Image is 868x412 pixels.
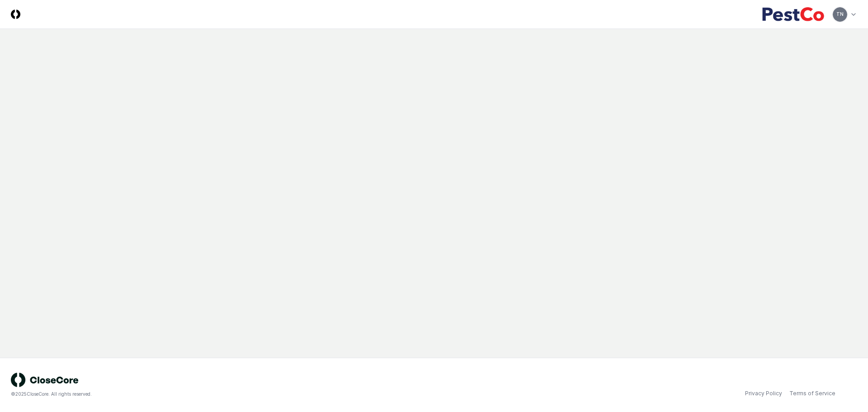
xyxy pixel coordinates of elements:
button: TN [832,6,848,23]
a: Terms of Service [789,389,835,398]
img: Logo [11,9,20,19]
a: Privacy Policy [745,389,782,398]
img: logo [11,373,79,387]
div: © 2025 CloseCore. All rights reserved. [11,391,434,398]
img: PestCo logo [762,7,825,22]
span: TN [836,11,844,18]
